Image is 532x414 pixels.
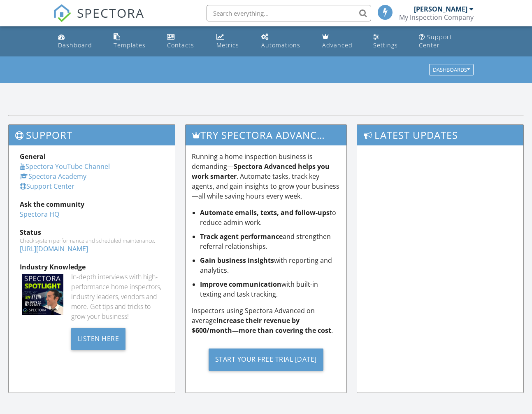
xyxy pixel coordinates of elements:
div: Metrics [216,41,239,49]
h3: Latest Updates [357,125,523,145]
strong: increase their revenue by $600/month—more than covering the cost [192,316,331,335]
strong: Improve communication [200,280,281,289]
strong: Track agent performance [200,232,283,241]
h3: Support [9,125,175,145]
a: Dashboard [55,30,104,53]
a: Templates [110,30,157,53]
button: Dashboards [429,64,474,76]
a: SPECTORA [53,11,144,28]
p: Inspectors using Spectora Advanced on average . [192,306,341,335]
li: and strengthen referral relationships. [200,232,341,251]
a: Settings [370,30,409,53]
li: to reduce admin work. [200,208,341,227]
a: Spectora HQ [20,210,59,219]
p: Running a home inspection business is demanding— . Automate tasks, track key agents, and gain ins... [192,152,341,201]
div: Check system performance and scheduled maintenance. [20,237,164,244]
img: The Best Home Inspection Software - Spectora [53,4,71,22]
input: Search everything... [207,5,371,21]
div: Status [20,227,164,237]
li: with reporting and analytics. [200,255,341,275]
strong: Automate emails, texts, and follow-ups [200,208,330,217]
a: [URL][DOMAIN_NAME] [20,244,88,253]
div: [PERSON_NAME] [414,5,467,13]
div: Advanced [322,41,353,49]
a: Start Your Free Trial [DATE] [192,342,341,377]
a: Spectora YouTube Channel [20,162,110,171]
h3: Try spectora advanced [DATE] [186,125,347,145]
div: My Inspection Company [399,13,474,21]
div: Industry Knowledge [20,262,164,272]
div: In-depth interviews with high-performance home inspectors, industry leaders, vendors and more. Ge... [71,272,164,321]
a: Support Center [20,182,74,191]
div: Support Center [419,33,452,49]
a: Listen Here [71,333,126,342]
div: Start Your Free Trial [DATE] [209,349,323,371]
div: Dashboard [58,41,92,49]
span: SPECTORA [77,4,144,21]
a: Spectora Academy [20,172,86,181]
a: Advanced [319,30,364,53]
a: Contacts [164,30,207,53]
img: Spectoraspolightmain [22,274,63,316]
div: Settings [373,41,398,49]
div: Dashboards [433,67,470,73]
div: Automations [261,41,300,49]
div: Templates [114,41,146,49]
a: Automations (Basic) [258,30,312,53]
a: Support Center [416,30,477,53]
strong: Spectora Advanced helps you work smarter [192,162,330,181]
div: Contacts [167,41,194,49]
a: Metrics [213,30,251,53]
div: Listen Here [71,328,126,350]
div: Ask the community [20,199,164,209]
li: with built-in texting and task tracking. [200,279,341,299]
strong: Gain business insights [200,256,274,265]
strong: General [20,152,46,161]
